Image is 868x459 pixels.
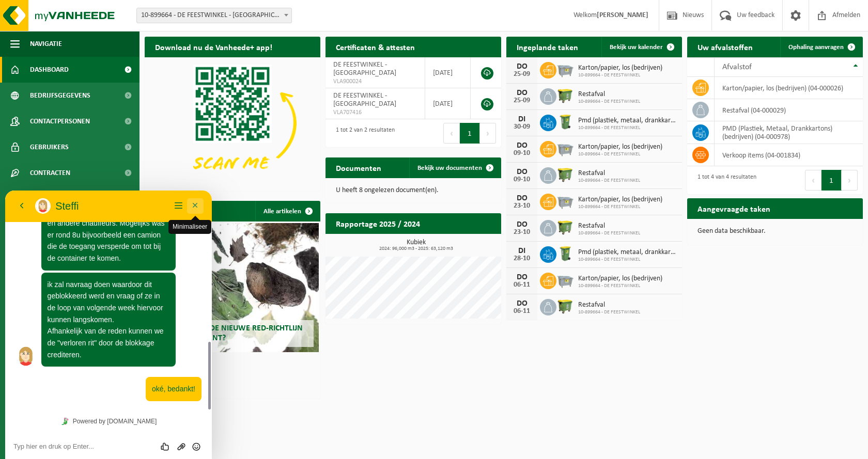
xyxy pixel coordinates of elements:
[780,37,862,57] a: Ophaling aanvragen
[153,251,169,261] div: Beoordeel deze chat
[715,99,863,121] td: restafval (04-000029)
[556,60,574,78] img: WB-2500-GAL-GY-01
[578,151,662,157] span: 10-899664 - DE FEESTWINKEL
[512,308,532,315] div: 06-11
[326,157,392,178] h2: Documenten
[512,273,532,281] div: DO
[443,123,460,144] button: Previous
[512,176,532,183] div: 09-10
[336,187,491,194] p: U heeft 8 ongelezen document(en).
[512,194,532,202] div: DO
[52,224,155,238] a: Powered by [DOMAIN_NAME]
[512,150,532,157] div: 09-10
[460,123,480,144] button: 1
[326,37,425,57] h2: Certificaten & attesten
[715,144,863,166] td: verkoop items (04-001834)
[136,8,292,23] span: 10-899664 - DE FEESTWINKEL - OUDENAARDE
[512,247,532,255] div: DI
[168,251,183,261] button: Upload bestand
[578,196,662,204] span: Karton/papier, los (bedrijven)
[578,257,677,263] span: 10-899664 - DE FEESTWINKEL
[578,230,640,236] span: 10-899664 - DE FEESTWINKEL
[425,57,471,88] td: [DATE]
[578,301,640,309] span: Restafval
[30,108,90,134] span: Contactpersonen
[512,281,532,289] div: 06-11
[480,123,496,144] button: Next
[146,223,318,352] a: Wat betekent de nieuwe RED-richtlijn voor u als klant?
[578,99,640,105] span: 10-899664 - DE FEESTWINKEL
[30,57,69,83] span: Dashboard
[578,117,677,125] span: Pmd (plastiek, metaal, drankkartons) (bedrijven)
[692,169,756,192] div: 1 tot 4 van 4 resultaten
[512,141,532,150] div: DO
[137,8,291,23] span: 10-899664 - DE FEESTWINKEL - OUDENAARDE
[409,157,500,178] a: Bekijk uw documenten
[578,309,640,315] span: 10-899664 - DE FEESTWINKEL
[578,283,662,289] span: 10-899664 - DE FEESTWINKEL
[145,57,320,189] img: Download de VHEPlus App
[578,90,640,99] span: Restafval
[556,297,574,315] img: WB-1100-HPE-GN-51
[578,178,640,184] span: 10-899664 - DE FEESTWINKEL
[30,134,69,160] span: Gebruikers
[512,255,532,262] div: 28-10
[556,139,574,157] img: WB-2500-GAL-GY-01
[155,362,315,369] p: 1 van 10 resultaten
[788,44,844,51] span: Ophaling aanvragen
[578,222,640,230] span: Restafval
[578,248,677,257] span: Pmd (plastiek, metaal, drankkartons) (bedrijven)
[512,220,532,229] div: DO
[578,204,662,210] span: 10-899664 - DE FEESTWINKEL
[30,31,62,57] span: Navigatie
[255,201,319,221] a: Alle artikelen
[331,239,501,251] h3: Kubiek
[333,92,396,108] span: DE FEESTWINKEL - [GEOGRAPHIC_DATA]
[145,37,283,57] h2: Download nu de Vanheede+ app!
[715,77,863,99] td: karton/papier, los (bedrijven) (04-000026)
[578,169,640,178] span: Restafval
[512,62,532,71] div: DO
[722,63,752,71] span: Afvalstof
[578,143,662,151] span: Karton/papier, los (bedrijven)
[512,89,532,97] div: DO
[556,271,574,289] img: WB-2500-GAL-GY-01
[610,44,663,51] span: Bekijk uw kalender
[154,324,303,342] span: Wat betekent de nieuwe RED-richtlijn voor u als klant?
[601,37,681,57] a: Bekijk uw kalender
[333,108,417,117] span: VLA707416
[512,115,532,123] div: DI
[556,245,574,262] img: WB-0240-HPE-GN-50
[147,194,190,202] span: oké, bedankt!
[556,192,574,210] img: WB-2500-GAL-GY-01
[512,299,532,308] div: DO
[698,228,853,235] p: Geen data beschikbaar.
[556,87,574,104] img: WB-1100-HPE-GN-51
[512,168,532,176] div: DO
[42,90,159,168] span: ik zal navraag doen waardoor dit geblokkeerd werd en vraag of ze in de loop van volgende week hie...
[512,229,532,236] div: 23-10
[578,125,677,131] span: 10-899664 - DE FEESTWINKEL
[805,170,822,191] button: Previous
[512,123,532,131] div: 30-09
[578,72,662,78] span: 10-899664 - DE FEESTWINKEL
[333,61,396,77] span: DE FEESTWINKEL - [GEOGRAPHIC_DATA]
[183,251,198,261] button: Emoji invoeren
[512,202,532,210] div: 23-10
[512,97,532,104] div: 25-09
[578,64,662,72] span: Karton/papier, los (bedrijven)
[30,160,70,186] span: Contracten
[556,113,574,131] img: WB-0240-HPE-GN-50
[425,88,471,119] td: [DATE]
[842,170,858,191] button: Next
[556,218,574,236] img: WB-1100-HPE-GN-51
[5,191,212,459] iframe: chat widget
